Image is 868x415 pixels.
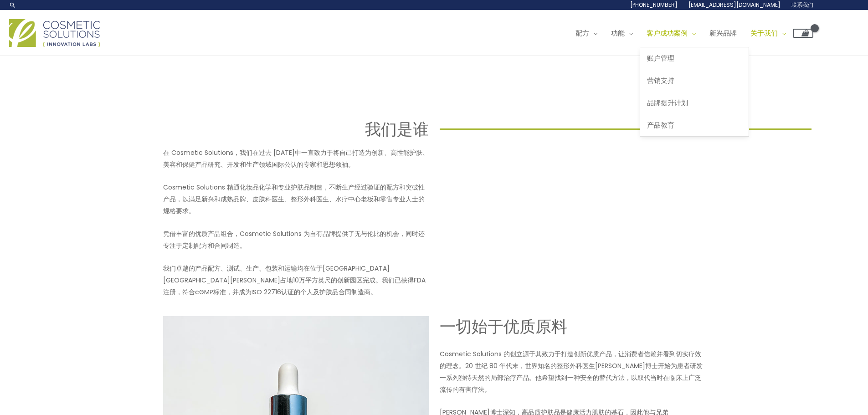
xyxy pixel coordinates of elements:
[647,53,674,63] font: 账户管理
[163,229,425,250] font: 凭借丰富的优质产品组合，Cosmetic Solutions 为自有品牌提供了无与伦比的机会，同时还专注于定制配方和合同制造。
[163,264,426,297] font: 我们卓越的产品配方、测试、生产、包装和运输均在位于[GEOGRAPHIC_DATA][GEOGRAPHIC_DATA][PERSON_NAME]占地10万平方英尺的创新园区完成。我们已获得FDA...
[440,315,567,338] font: 一切始于优质原料
[163,183,425,215] font: Cosmetic Solutions 精通化妆品化学和专业护肤品制造，不断生产经过验证的配方和突破性产品，以满足新兴和成熟品牌、皮肤科医生、整形外科医生、水疗中心老板和零售专业人士的规格要求。
[744,20,793,47] a: 关于我们
[640,47,749,70] a: 账户管理
[640,92,749,114] a: 品牌提升计划
[647,120,674,130] font: 产品教育
[163,148,429,169] font: 在 Cosmetic Solutions，我们在过去 [DATE]中一直致力于将自己打造为创新、高性能护肤、美容和保健产品研究、开发和生产领域国际公认的专家和思想领袖。
[604,20,640,47] a: 功能
[569,20,604,47] a: 配方
[647,76,674,85] font: 营销支持
[630,1,678,9] font: [PHONE_NUMBER]
[640,70,749,92] a: 营销支持
[703,20,744,47] a: 新兴品牌
[647,98,688,108] font: 品牌提升计划
[647,28,688,38] font: 客户成功案例
[562,20,813,47] nav: 网站导航
[688,1,781,9] font: [EMAIL_ADDRESS][DOMAIN_NAME]
[640,114,749,136] a: 产品教育
[9,1,16,9] a: 搜索图标链接
[440,147,705,296] iframe: 了解化妆品解决方案自有品牌护肤品
[365,118,429,140] font: 我们是谁
[440,349,703,394] font: Cosmetic Solutions 的创立源于其致力于打造创新优质产品，让消费者信赖并看到切实疗效的理念。20 世纪 80 年代末，世界知名的整形外科医生[PERSON_NAME]博士开始为患...
[575,28,589,38] font: 配方
[611,28,625,38] font: 功能
[793,29,813,38] a: 查看购物车，空
[9,19,100,47] img: 化妆品解决方案标志
[750,28,778,38] font: 关于我们
[791,1,813,9] font: 联系我们
[709,28,737,38] font: 新兴品牌
[640,20,703,47] a: 客户成功案例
